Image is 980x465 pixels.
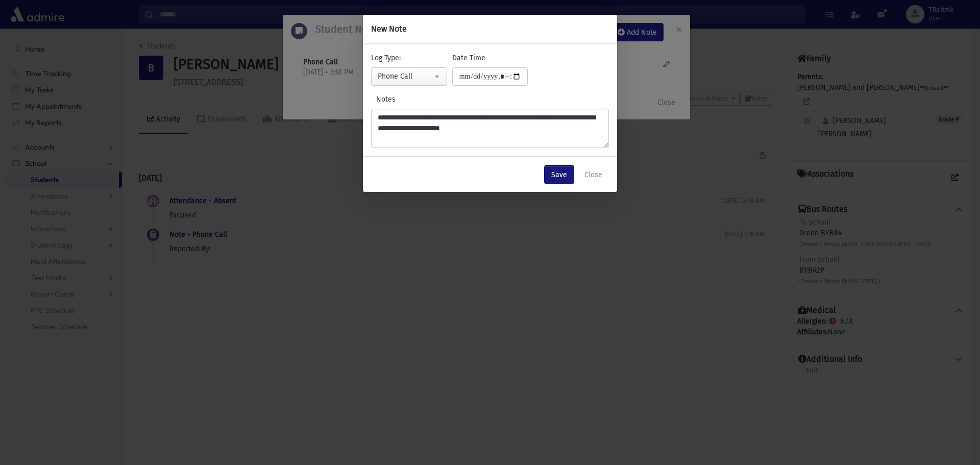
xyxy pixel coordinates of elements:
[371,67,447,86] button: Phone Call
[371,23,407,35] h6: New Note
[371,53,401,63] label: Log Type:
[371,94,411,105] label: Notes
[378,71,432,82] div: Phone Call
[452,53,485,63] label: Date Time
